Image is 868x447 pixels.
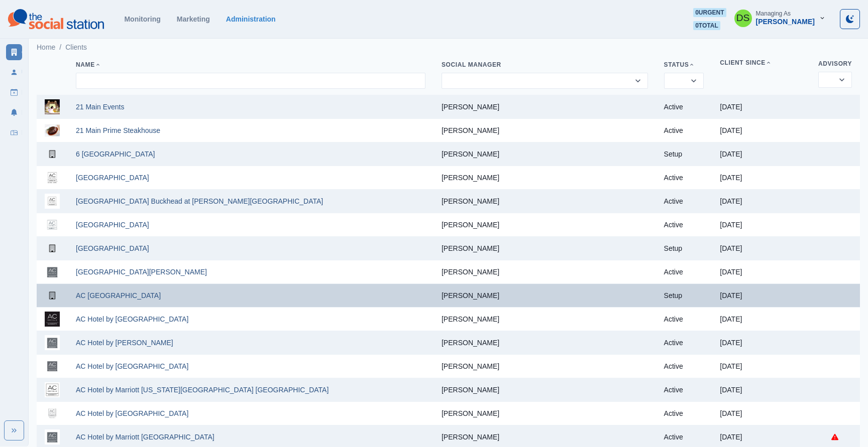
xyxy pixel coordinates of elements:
div: Advisory [818,60,852,68]
img: 729963643779009 [45,312,60,327]
div: Client Since [720,59,802,67]
a: AC Hotel by [GEOGRAPHIC_DATA] [76,315,188,323]
img: default-building-icon.png [45,241,60,256]
div: Status [664,61,704,69]
a: Clients [65,42,87,53]
a: 21 Main Events [76,103,125,111]
a: AC Hotel by Marriott [GEOGRAPHIC_DATA] [76,433,214,441]
p: [DATE] [720,339,802,347]
a: [PERSON_NAME] [442,103,499,111]
button: Toggle Mode [840,9,860,29]
a: Monitoring [124,15,160,23]
img: logoTextSVG.62801f218bc96a9b266caa72a09eb111.svg [8,9,104,29]
a: Administration [226,15,276,23]
div: Social Manager [442,61,648,69]
img: 105729671590131 [45,406,60,421]
a: [PERSON_NAME] [442,339,499,347]
a: Notifications [6,104,22,120]
img: 611706158957920 [45,194,60,209]
p: [DATE] [720,174,802,182]
p: Active [664,409,704,417]
p: [DATE] [720,221,802,229]
p: Active [664,103,704,111]
a: Inbox [6,124,22,140]
p: [DATE] [720,315,802,323]
p: [DATE] [720,103,802,111]
a: Clients [6,44,22,60]
p: Active [664,221,704,229]
a: AC Hotel by [GEOGRAPHIC_DATA] [76,362,188,370]
p: Setup [664,291,704,300]
img: 191783208157294 [45,264,60,279]
a: [PERSON_NAME] [442,433,499,441]
img: 223893537636841 [45,123,60,138]
img: 201718716556945 [45,99,60,114]
div: Dakota Saunders [736,6,750,30]
p: Active [664,386,704,394]
a: 6 [GEOGRAPHIC_DATA] [76,150,155,158]
a: [GEOGRAPHIC_DATA] [76,174,149,182]
p: [DATE] [720,150,802,158]
a: [PERSON_NAME] [442,291,499,300]
p: Active [664,197,704,205]
button: Expand [4,420,24,440]
a: [PERSON_NAME] [442,315,499,323]
a: [PERSON_NAME] [442,409,499,417]
p: [DATE] [720,126,802,134]
img: 2075141909468375 [45,429,60,444]
a: [PERSON_NAME] [442,150,499,158]
p: Active [664,315,704,323]
p: Active [664,126,704,134]
a: [GEOGRAPHIC_DATA] [76,244,149,252]
p: Active [664,174,704,182]
a: AC Hotel by [GEOGRAPHIC_DATA] [76,409,188,417]
p: [DATE] [720,409,802,417]
p: Active [664,339,704,347]
p: Active [664,268,704,276]
div: Name [76,61,425,69]
a: [PERSON_NAME] [442,362,499,370]
span: 0 total [693,21,720,30]
p: [DATE] [720,244,802,252]
p: Active [664,362,704,370]
img: 138942379504530 [45,170,60,185]
a: [PERSON_NAME] [442,197,499,205]
span: 0 urgent [693,8,726,17]
button: Managing As[PERSON_NAME] [726,8,834,28]
a: [PERSON_NAME] [442,386,499,394]
p: [DATE] [720,433,802,441]
p: [DATE] [720,386,802,394]
p: Active [664,433,704,441]
a: Marketing [177,15,210,23]
a: AC [GEOGRAPHIC_DATA] [76,291,161,300]
a: 21 Main Prime Steakhouse [76,126,160,134]
a: AC Hotel by Marriott [US_STATE][GEOGRAPHIC_DATA] [GEOGRAPHIC_DATA] [76,386,329,394]
a: [PERSON_NAME] [442,126,499,134]
a: [PERSON_NAME] [442,244,499,252]
a: [PERSON_NAME] [442,174,499,182]
a: [PERSON_NAME] [442,221,499,229]
a: [GEOGRAPHIC_DATA][PERSON_NAME] [76,268,207,276]
a: [PERSON_NAME] [442,268,499,276]
img: 695818547225983 [45,382,60,397]
svg: Sort [766,60,772,66]
a: [GEOGRAPHIC_DATA] Buckhead at [PERSON_NAME][GEOGRAPHIC_DATA] [76,197,323,205]
img: default-building-icon.png [45,146,60,162]
span: / [59,42,61,53]
img: 583492472136619 [45,359,60,374]
a: Draft Posts [6,84,22,100]
img: default-building-icon.png [45,288,60,303]
a: Users [6,64,22,80]
img: 500705193750311 [45,335,60,350]
p: Setup [664,150,704,158]
p: [DATE] [720,291,802,300]
svg: Sort [95,62,101,68]
a: [GEOGRAPHIC_DATA] [76,221,149,229]
div: Managing As [756,10,791,17]
div: [PERSON_NAME] [756,18,815,26]
p: [DATE] [720,197,802,205]
p: [DATE] [720,362,802,370]
p: [DATE] [720,268,802,276]
a: Home [37,42,55,53]
nav: breadcrumb [37,42,87,53]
